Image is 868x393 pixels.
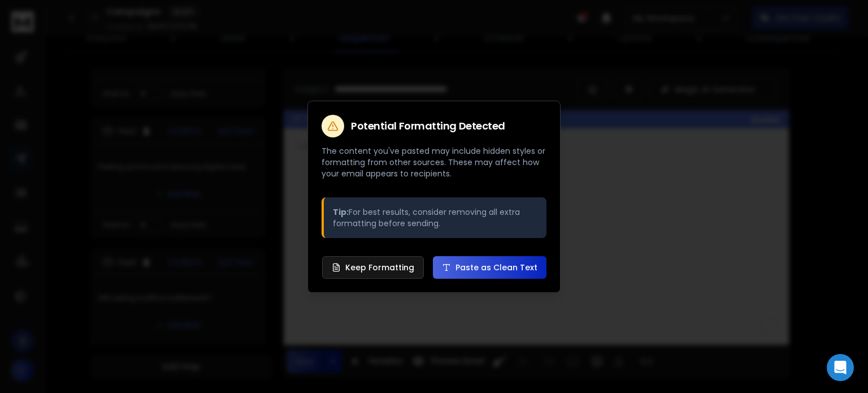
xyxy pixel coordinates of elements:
h2: Potential Formatting Detected [351,121,505,131]
div: Open Intercom Messenger [827,354,854,381]
p: For best results, consider removing all extra formatting before sending. [333,206,537,229]
strong: Tip: [333,206,349,218]
p: The content you've pasted may include hidden styles or formatting from other sources. These may a... [322,145,546,179]
button: Paste as Clean Text [433,256,546,279]
button: Keep Formatting [322,256,424,279]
